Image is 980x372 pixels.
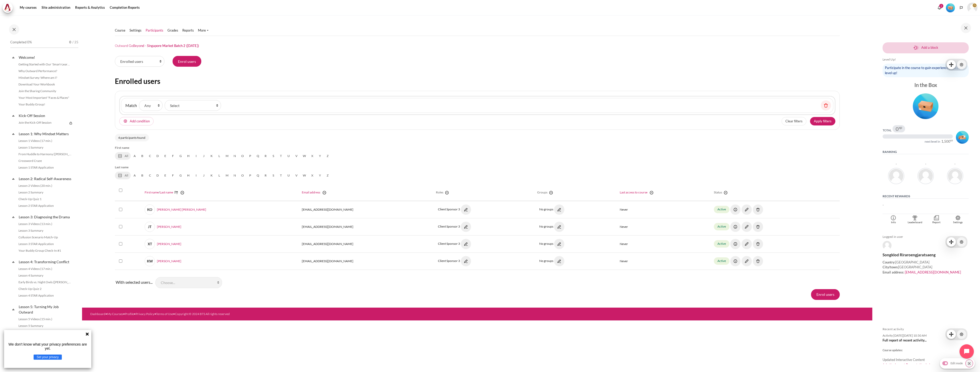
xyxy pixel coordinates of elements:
[231,152,239,160] a: N
[322,190,327,195] img: switch_minus
[146,28,163,33] a: Participants
[17,61,73,67] a: Getting Started with Our 'Smart-Learning' Platform
[957,60,966,69] a: Actions menu
[461,222,471,232] img: Jing Hwee Tay's role assignments
[17,234,73,240] a: Collusion Scenario Match-Up
[115,280,153,285] label: With selected users...
[82,15,872,308] section: Content
[17,266,73,272] a: Lesson 4 Videos (17 min.)
[742,204,752,215] img: Edit enrolment
[438,259,471,263] a: Client Sponsor 3 Kaiye Wang's role assignments
[913,93,938,119] img: Level #1
[108,3,142,13] a: Completion Reports
[17,68,73,74] a: Why Outward Performance?
[17,120,68,126] a: Join the Kick-Off Session
[17,329,73,336] a: Drop the Right Fit
[167,28,178,33] a: Grades
[438,207,471,211] a: Client Sponsor 3 Kang Rui Ong's role assignments
[299,236,433,253] td: [EMAIL_ADDRESS][DOMAIN_NAME]
[904,214,926,224] a: Leaderboard
[17,189,73,195] a: Lesson 2 Summary
[138,152,146,160] a: B
[648,190,654,195] a: Hide Last access to course
[17,75,73,81] a: Mindset Survey: Where am I?
[239,172,246,179] a: O
[883,42,969,53] a: Add a block
[300,172,308,179] a: W
[18,3,38,13] a: My courses
[308,172,316,179] a: X
[753,256,763,266] img: Unenrol
[461,256,471,266] img: Kaiye Wang's role assignments
[548,190,554,195] img: switch_minus
[115,152,131,160] a: All
[883,327,969,331] h5: Recent activity
[145,239,181,249] a: XT[PERSON_NAME]
[18,130,73,137] a: Lesson 1: Why Mindset Matters
[223,172,231,179] a: M
[883,348,969,353] h6: Course updates:
[883,252,969,258] div: Songklod Riraroengjaratsaeng
[169,172,177,179] a: F
[17,101,73,107] a: Your Buddy Group!
[130,119,150,124] span: Add condition
[198,28,208,33] a: More
[17,286,73,292] a: Check-Up Quiz 2
[617,253,711,270] td: Never
[17,158,73,164] a: Crossword Craze
[18,213,73,220] a: Lesson 3: Diagnosing the Drama
[433,184,534,201] th: Roles
[438,242,471,246] a: Client Sponsor 3 Xiang Yun Teng's role assignments
[10,40,32,45] span: Completed 0%
[948,220,967,224] div: Settings
[11,176,16,181] span: Collapse
[461,204,471,215] img: Kang Rui Ong's role assignments
[18,303,73,316] a: Lesson 5: Turning My Job Outward
[711,184,839,201] th: Status
[753,207,763,211] a: Unenrol
[125,102,137,109] label: Match
[246,152,254,160] a: P
[883,150,969,154] h5: Ranking
[883,128,892,132] div: Total
[620,190,647,194] a: Last access to course
[173,56,201,67] input: Enrol users
[17,183,73,189] a: Lesson 2 Videos (20 min.)
[146,152,154,160] a: C
[17,292,73,299] a: Lesson 4 STAR Application
[145,256,155,266] span: KW
[782,117,806,126] button: Clear filters
[936,4,943,12] div: Show notification window with 2 new notifications
[321,190,327,195] a: Hide Email address
[947,214,969,224] a: Settings
[73,3,107,13] a: Reports & Analytics
[753,242,763,246] a: Unenrol
[156,312,173,316] a: Terms of Use
[254,172,262,179] a: Q
[145,239,155,249] span: XT
[18,175,73,182] a: Lesson 2: Radical Self-Awareness
[17,81,73,87] a: Download Your Workbook
[300,152,308,160] a: W
[944,3,957,12] a: Level #1
[90,312,532,316] div: • • • • •
[208,152,215,160] a: K
[11,131,16,136] span: Collapse
[293,172,300,179] a: V
[185,172,192,179] a: H
[741,242,752,246] a: Edit enrolment
[714,240,729,248] span: Active
[899,126,902,129] span: xp
[169,152,177,160] a: F
[939,4,943,8] div: 2
[617,201,711,218] td: Never
[269,172,277,179] a: S
[40,3,72,13] a: Site administration
[239,152,246,160] a: O
[17,316,73,322] a: Lesson 5 Videos (15 min.)
[17,228,73,234] a: Lesson 3 Summary
[11,214,16,220] span: Collapse
[741,259,752,263] a: Edit enrolment
[883,81,969,89] div: In the Box
[883,270,904,274] span: Email address:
